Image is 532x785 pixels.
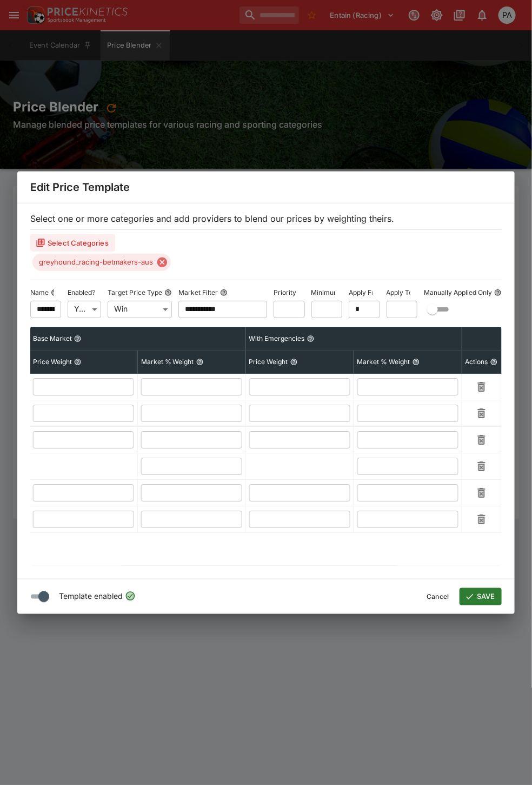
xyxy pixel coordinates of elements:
[32,257,159,268] span: greyhound_racing-betmakers-aus
[108,288,162,297] p: Target Price Type
[59,590,123,603] span: Template enabled
[220,289,228,296] button: Market Filter
[472,377,491,397] button: Delete
[460,588,502,605] button: SAVE
[249,334,305,343] p: With Emergencies
[30,288,49,297] p: Name
[290,358,298,366] button: Price Weight
[68,300,101,318] div: Yes
[472,404,491,423] button: Delete
[108,300,172,318] div: Win
[465,357,488,366] p: Actions
[32,254,171,271] div: greyhound_racing-betmakers-aus
[33,357,72,366] p: Price Weight
[472,483,491,503] button: Delete
[74,335,82,342] button: Base Market
[387,288,434,297] p: Apply To (mins)
[349,288,404,297] p: Apply From (mins)
[424,288,492,297] p: Manually Applied Only
[178,288,218,297] p: Market Filter
[249,357,288,366] p: Price Weight
[196,358,204,366] button: Market % Weight
[30,213,394,224] span: Select one or more categories and add providers to blend our prices by weighting theirs.
[420,588,455,605] button: Cancel
[164,289,172,296] button: Target Price Type
[74,358,82,366] button: Price Weight
[51,289,58,296] button: Name
[311,288,360,297] p: Minimum Score
[68,288,95,297] p: Enabled?
[17,171,515,203] div: Edit Price Template
[472,457,491,476] button: Delete
[357,357,410,366] p: Market % Weight
[494,289,502,296] button: Manually Applied Only
[274,288,296,297] p: Priority
[490,358,498,366] button: Actions
[307,335,315,342] button: With Emergencies
[30,234,115,252] button: Select Categories
[33,334,72,343] p: Base Market
[413,358,420,366] button: Market % Weight
[472,510,491,529] button: Delete
[472,430,491,450] button: Delete
[141,357,194,366] p: Market % Weight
